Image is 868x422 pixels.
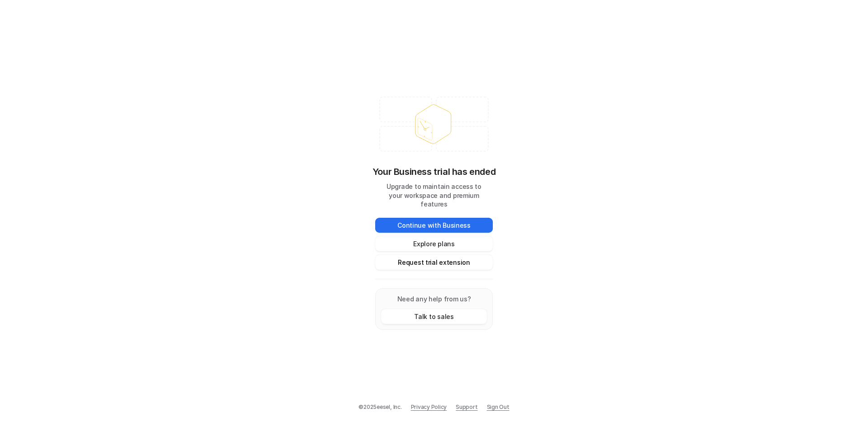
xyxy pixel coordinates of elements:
[375,182,493,209] p: Upgrade to maintain access to your workspace and premium features
[375,218,493,233] button: Continue with Business
[359,403,401,411] p: © 2025 eesel, Inc.
[373,165,495,178] p: Your Business trial has ended
[381,294,487,304] p: Need any help from us?
[487,403,509,411] a: Sign Out
[456,403,477,411] span: Support
[411,403,447,411] a: Privacy Policy
[375,255,493,270] button: Request trial extension
[381,309,487,324] button: Talk to sales
[375,236,493,251] button: Explore plans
